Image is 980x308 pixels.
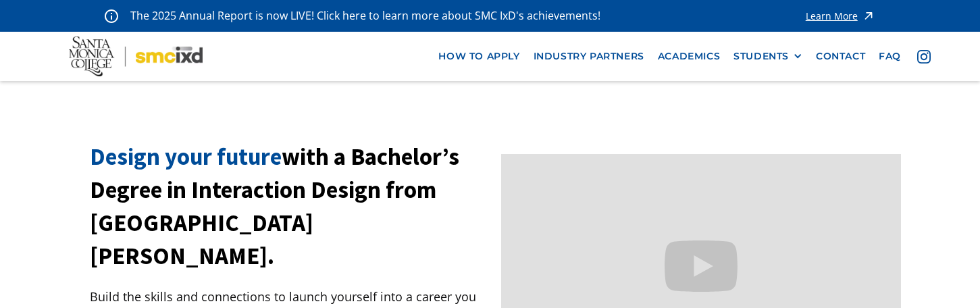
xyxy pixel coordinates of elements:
[806,11,858,21] div: Learn More
[806,7,875,25] a: Learn More
[130,7,602,25] p: The 2025 Annual Report is now LIVE! Click here to learn more about SMC IxD's achievements!
[872,44,908,69] a: faq
[733,51,802,62] div: STUDENTS
[862,7,875,25] img: icon - arrow - alert
[432,44,526,69] a: how to apply
[105,9,118,23] img: icon - information - alert
[809,44,872,69] a: contact
[917,50,931,63] img: icon - instagram
[651,44,727,69] a: Academics
[69,36,203,76] img: Santa Monica College - SMC IxD logo
[90,140,490,273] h1: with a Bachelor’s Degree in Interaction Design from [GEOGRAPHIC_DATA][PERSON_NAME].
[527,44,651,69] a: industry partners
[733,51,789,62] div: STUDENTS
[90,142,282,172] span: Design your future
